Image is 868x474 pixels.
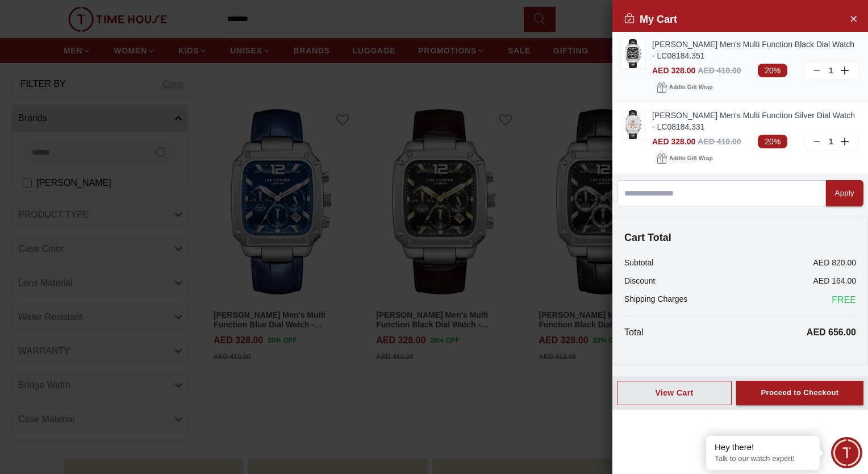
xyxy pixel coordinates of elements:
button: Proceed to Checkout [736,381,863,405]
span: 20% [758,135,787,148]
button: View Cart [617,381,732,405]
p: AED 656.00 [807,326,856,339]
a: [PERSON_NAME] Men's Multi Function Silver Dial Watch - LC08184.331 [652,110,859,132]
p: Shipping Charges [624,293,687,307]
span: Add to Gift Wrap [669,153,712,164]
span: AED 410.00 [698,137,741,146]
button: Apply [826,180,863,206]
p: Total [624,326,644,339]
div: Proceed to Checkout [761,386,838,400]
h4: Cart Total [624,230,856,246]
span: 20% [758,64,787,77]
p: AED 820.00 [813,257,857,268]
button: Close Account [844,9,862,27]
button: Addto Gift Wrap [652,151,717,167]
img: ... [622,39,645,68]
p: 1 [827,136,836,147]
div: Chat Widget [831,437,862,468]
a: [PERSON_NAME] Men's Multi Function Black Dial Watch - LC08184.351 [652,39,859,61]
div: Apply [835,187,854,200]
p: Discount [624,275,655,286]
h2: My Cart [624,11,677,27]
span: AED 410.00 [698,66,741,75]
p: 1 [827,65,836,76]
span: AED 328.00 [652,137,695,146]
span: Add to Gift Wrap [669,82,712,93]
span: FREE [832,293,856,307]
p: Subtotal [624,257,653,268]
button: Addto Gift Wrap [652,80,717,95]
span: AED 328.00 [652,66,695,75]
p: Talk to our watch expert! [715,454,811,464]
p: AED 164.00 [813,275,857,286]
div: View Cart [627,387,722,398]
img: ... [622,110,645,139]
div: Hey there! [715,442,811,453]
